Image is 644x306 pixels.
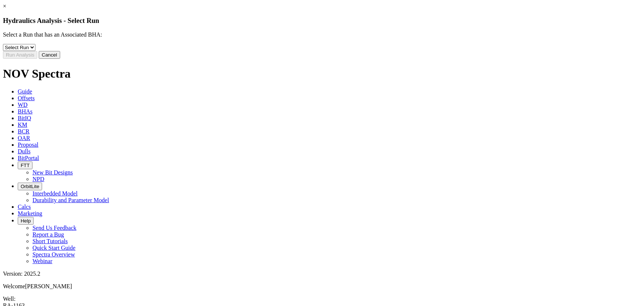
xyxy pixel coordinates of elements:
a: Interbedded Model [32,190,78,197]
div: Version: 2025.2 [3,271,641,277]
p: Welcome [3,283,641,290]
h1: NOV Spectra [3,67,641,81]
a: NPD [32,176,44,182]
a: Spectra Overview [32,251,75,258]
span: KM [18,122,27,128]
span: WD [18,102,28,108]
span: Calcs [18,204,31,210]
span: Dulls [18,148,31,154]
a: Quick Start Guide [32,245,75,251]
span: FTT [21,163,30,168]
button: Cancel [39,51,60,59]
button: Run Analysis [3,51,37,59]
a: New Bit Designs [32,169,73,176]
span: OAR [18,135,30,141]
span: BCR [18,128,30,135]
a: Webinar [32,258,52,264]
span: Marketing [18,210,42,217]
p: Select a Run that has an Associated BHA: [3,31,641,38]
a: Report a Bug [32,231,64,238]
a: Durability and Parameter Model [32,197,109,203]
a: × [3,3,6,9]
span: OrbitLite [21,184,39,189]
span: Guide [18,88,32,95]
span: [PERSON_NAME] [25,283,72,289]
span: BHAs [18,108,32,115]
span: Offsets [18,95,35,101]
h3: Hydraulics Analysis - Select Run [3,17,641,25]
span: Proposal [18,142,38,148]
span: Help [21,218,31,224]
a: Send Us Feedback [32,225,76,231]
span: BitPortal [18,155,39,161]
a: Short Tutorials [32,238,68,244]
span: BitIQ [18,115,31,121]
